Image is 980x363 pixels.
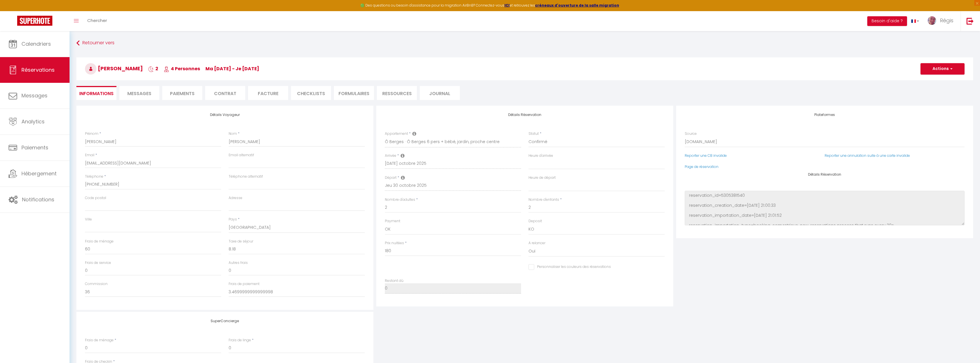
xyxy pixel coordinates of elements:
span: ma [DATE] - je [DATE] [205,65,259,72]
span: 2 [148,65,158,72]
label: Payment [385,218,400,224]
span: 4 Personnes [164,65,200,72]
span: Paiements [21,144,48,151]
label: Source [685,131,697,137]
span: Analytics [21,118,45,125]
li: FORMULAIRES [334,86,374,100]
h4: Détails Réservation [385,113,665,117]
li: Ressources [377,86,417,100]
label: Statut [528,131,539,137]
label: Téléphone alternatif [229,174,263,179]
label: Autres frais [229,260,248,266]
span: Régis [940,17,953,24]
img: logout [967,17,974,25]
label: Nombre d'enfants [528,197,559,202]
label: Arrivée [385,153,396,159]
label: Deposit [528,218,542,224]
a: ... Régis [923,11,961,31]
label: Email [85,153,94,158]
span: [PERSON_NAME] [85,65,143,72]
a: Reporter une annulation suite à une carte invalide [825,153,910,158]
label: Prix nuitées [385,240,404,246]
span: Messages [21,92,47,99]
label: Nombre d'adultes [385,197,415,202]
label: A relancer [528,240,545,246]
li: Informations [76,86,116,100]
a: Chercher [83,11,111,31]
label: Départ [385,175,397,181]
a: Page de réservation [685,164,718,169]
h4: Détails Réservation [685,173,965,177]
span: Calendriers [21,40,51,47]
li: Journal [420,86,460,100]
li: Contrat [205,86,245,100]
h4: Détails Voyageur [85,113,365,117]
span: Hébergement [21,170,57,177]
button: Actions [920,63,965,75]
label: Heure de départ [528,175,556,181]
label: Frais de ménage [85,239,114,244]
label: Frais de service [85,260,111,266]
label: Pays [229,217,237,222]
label: Code postal [85,195,106,201]
label: Frais de paiement [229,281,260,287]
button: Ouvrir le widget de chat LiveChat [5,2,22,19]
label: Adresse [229,195,242,201]
label: Frais de ménage [85,338,114,343]
span: Chercher [87,17,107,23]
span: Notifications [22,196,54,203]
label: Taxe de séjour [229,239,253,244]
label: Nom [229,131,237,137]
li: Paiements [162,86,202,100]
span: Réservations [21,66,55,73]
a: ICI [504,3,510,8]
label: Prénom [85,131,98,137]
label: Frais de linge [229,338,251,343]
a: créneaux d'ouverture de la salle migration [535,3,619,8]
img: ... [928,16,936,25]
label: Téléphone [85,174,103,179]
label: Email alternatif [229,153,254,158]
label: Restant dû [385,278,403,284]
button: Besoin d'aide ? [867,16,907,26]
li: Facture [248,86,288,100]
label: Appartement [385,131,408,137]
a: Reporter une CB invalide [685,153,727,158]
h4: Plateformes [685,113,965,117]
label: Ville [85,217,92,222]
span: Messages [127,90,151,97]
h4: SuperConcierge [85,319,365,323]
img: Super Booking [17,16,52,26]
li: CHECKLISTS [291,86,331,100]
label: Heure d'arrivée [528,153,553,159]
a: Retourner vers [76,38,973,48]
label: Commission [85,281,108,287]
